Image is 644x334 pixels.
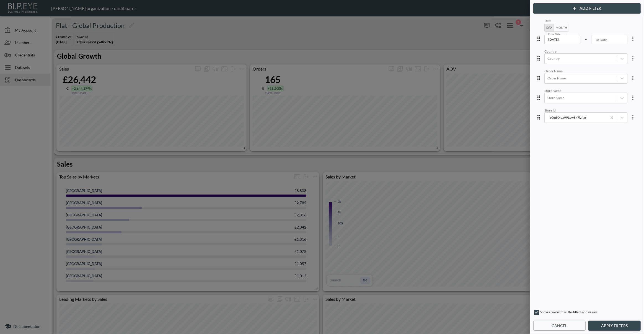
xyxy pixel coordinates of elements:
button: more [627,92,638,103]
div: zQuirXpz99Lgw8x7lzNg [547,114,604,121]
div: 2025-03-01 [544,19,638,44]
input: YYYY-MM-DD [592,35,628,44]
input: YYYY-MM-DD [544,35,580,44]
div: Store Id [544,108,627,112]
button: more [627,33,638,44]
label: From Date [548,32,560,36]
div: Store Name [544,89,627,93]
button: more [627,73,638,84]
button: more [627,53,638,64]
div: Date [544,19,627,24]
button: Cancel [533,321,586,331]
p: – [585,36,587,42]
button: Apply Filters [588,321,641,331]
button: more [627,112,638,123]
button: Month [554,24,569,32]
div: Show a row with all the filters and values [533,309,641,318]
div: Order Name [544,69,627,73]
div: Country [544,49,627,53]
button: Day [544,24,554,32]
div: zQuirXpz99Lgw8x7lzNg [544,108,638,123]
button: Add Filter [533,3,641,14]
